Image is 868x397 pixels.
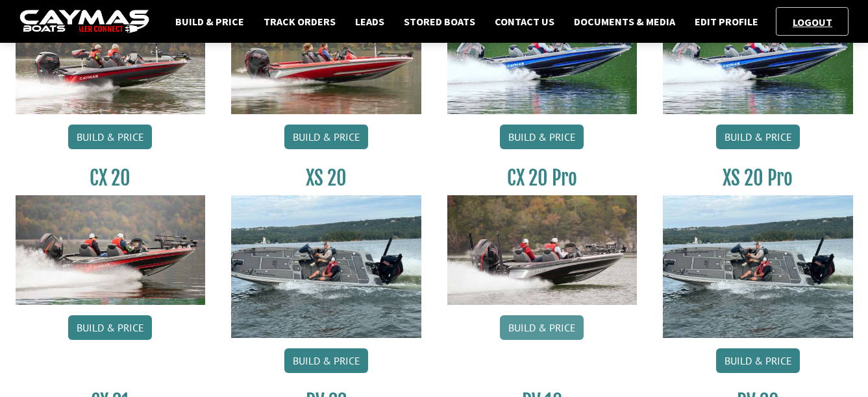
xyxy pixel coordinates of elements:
img: CX19_thumbnail.jpg [447,5,638,114]
img: CX-18SS_thumbnail.jpg [231,5,421,114]
img: caymas-dealer-connect-2ed40d3bc7270c1d8d7ffb4b79bf05adc795679939227970def78ec6f6c03838.gif [19,10,149,34]
a: Build & Price [68,315,152,340]
a: Track Orders [257,13,342,30]
a: Build & Price [169,13,251,30]
h3: CX 20 [16,166,206,190]
img: CX-20_thumbnail.jpg [16,195,206,304]
img: CX-20Pro_thumbnail.jpg [447,195,638,304]
a: Leads [349,13,391,30]
img: CX-18S_thumbnail.jpg [16,5,206,114]
img: XS_20_resized.jpg [663,195,853,337]
a: Build & Price [716,348,800,373]
a: Logout [786,16,839,29]
img: CX19_thumbnail.jpg [663,5,853,114]
h3: XS 20 [231,166,421,190]
h3: CX 20 Pro [447,166,638,190]
a: Build & Price [68,125,152,149]
a: Build & Price [716,125,800,149]
a: Stored Boats [397,13,482,30]
a: Contact Us [488,13,561,30]
a: Documents & Media [567,13,682,30]
a: Build & Price [284,348,368,373]
img: XS_20_resized.jpg [231,195,421,337]
a: Build & Price [500,315,584,340]
h3: XS 20 Pro [663,166,853,190]
a: Build & Price [500,125,584,149]
a: Edit Profile [688,13,765,30]
a: Build & Price [284,125,368,149]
